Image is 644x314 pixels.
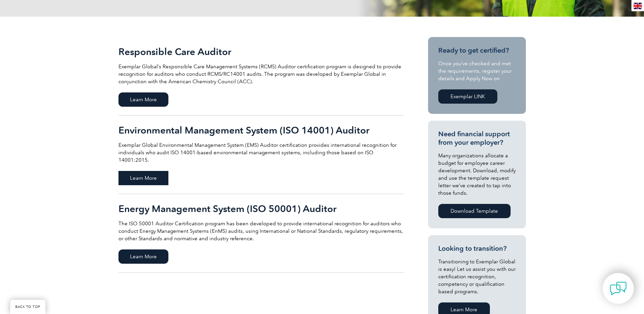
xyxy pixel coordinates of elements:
[438,152,516,197] p: Many organizations allocate a budget for employee career development. Download, modify and use th...
[610,280,627,297] img: contact-chat.png
[118,141,404,164] p: Exemplar Global Environmental Management System (EMS) Auditor certification provides internationa...
[118,171,168,185] span: Learn More
[118,125,404,136] h2: Environmental Management System (ISO 14001) Auditor
[118,37,404,116] a: Responsible Care Auditor Exemplar Global’s Responsible Care Management Systems (RCMS) Auditor cer...
[438,60,516,82] p: Once you’ve checked and met the requirements, register your details and Apply Now on
[438,89,497,104] a: Exemplar LINK
[118,92,168,107] span: Learn More
[438,46,516,55] h3: Ready to get certified?
[633,3,642,9] img: en
[10,300,45,314] a: BACK TO TOP
[438,204,511,218] a: Download Template
[118,46,404,57] h2: Responsible Care Auditor
[118,249,168,264] span: Learn More
[438,130,516,147] h3: Need financial support from your employer?
[438,244,516,253] h3: Looking to transition?
[118,194,404,273] a: Energy Management System (ISO 50001) Auditor The ISO 50001 Auditor Certification program has been...
[438,258,516,295] p: Transitioning to Exemplar Global is easy! Let us assist you with our certification recognition, c...
[118,116,404,194] a: Environmental Management System (ISO 14001) Auditor Exemplar Global Environmental Management Syst...
[118,220,404,242] p: The ISO 50001 Auditor Certification program has been developed to provide international recogniti...
[118,203,404,214] h2: Energy Management System (ISO 50001) Auditor
[118,63,404,85] p: Exemplar Global’s Responsible Care Management Systems (RCMS) Auditor certification program is des...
